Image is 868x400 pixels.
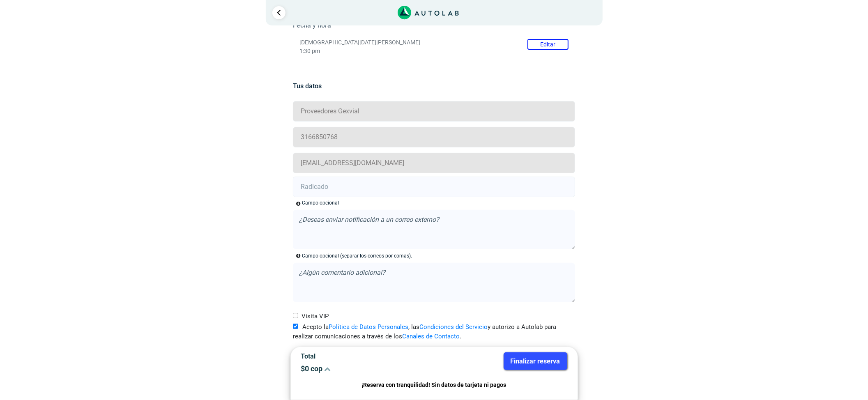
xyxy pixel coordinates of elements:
[302,199,339,207] div: Campo opcional
[293,177,575,197] input: Radicado
[293,21,575,29] h5: Fecha y hora
[504,352,567,370] button: Finalizar reserva
[293,312,329,321] label: Visita VIP
[293,322,575,341] label: Acepto la , las y autorizo a Autolab para realizar comunicaciones a través de los .
[293,313,298,318] input: Visita VIP
[301,352,428,360] p: Total
[527,39,569,50] button: Editar
[402,333,460,340] a: Canales de Contacto
[293,101,575,122] input: Nombre y apellido
[293,153,575,173] input: Correo electrónico
[419,323,488,331] a: Condiciones del Servicio
[301,364,428,373] p: $ 0 cop
[293,324,298,329] input: Acepto laPolítica de Datos Personales, lasCondiciones del Servicioy autorizo a Autolab para reali...
[301,380,567,390] p: ¡Reserva con tranquilidad! Sin datos de tarjeta ni pagos
[293,82,575,90] h5: Tus datos
[329,323,408,331] a: Política de Datos Personales
[302,252,412,260] p: Campo opcional (separar los correos por comas).
[293,127,575,147] input: Celular
[398,8,459,16] a: Link al sitio de autolab
[272,6,285,19] a: Ir al paso anterior
[299,48,569,55] p: 1:30 pm
[299,39,569,46] p: [DEMOGRAPHIC_DATA][DATE][PERSON_NAME]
